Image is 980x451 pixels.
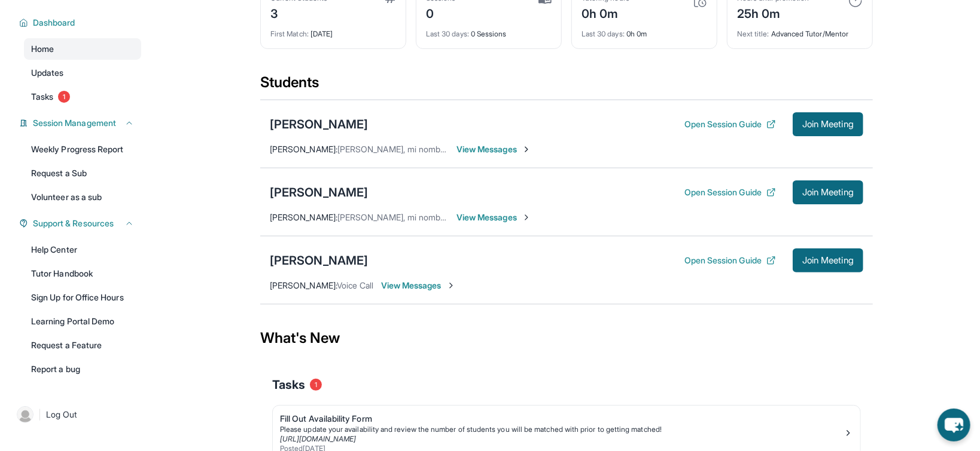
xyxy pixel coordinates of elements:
[31,91,53,103] span: Tasks
[24,62,141,84] a: Updates
[684,186,776,198] button: Open Session Guide
[38,407,41,422] span: |
[58,91,70,103] span: 1
[28,17,134,29] button: Dashboard
[24,86,141,108] a: Tasks1
[24,335,141,356] a: Request a Feature
[24,139,141,160] a: Weekly Progress Report
[337,280,374,290] span: Voice Call
[270,212,337,222] span: [PERSON_NAME] :
[522,213,531,222] img: Chevron-Right
[802,257,854,264] span: Join Meeting
[12,401,141,428] a: |Log Out
[24,162,141,184] a: Request a Sub
[33,117,116,129] span: Session Management
[28,217,134,229] button: Support & Resources
[270,184,368,201] div: [PERSON_NAME]
[456,211,531,223] span: View Messages
[24,287,141,308] a: Sign Up for Office Hours
[426,3,456,22] div: 0
[33,217,114,229] span: Support & Resources
[456,143,531,155] span: View Messages
[737,22,863,39] div: Advanced Tutor/Mentor
[802,189,854,196] span: Join Meeting
[684,118,776,130] button: Open Session Guide
[737,3,809,22] div: 25h 0m
[24,186,141,208] a: Volunteer as a sub
[17,406,34,423] img: user-img
[33,17,75,29] span: Dashboard
[446,281,456,290] img: Chevron-Right
[381,280,456,292] span: View Messages
[24,239,141,260] a: Help Center
[270,280,337,290] span: [PERSON_NAME] :
[737,29,769,38] span: Next title :
[280,413,844,425] div: Fill Out Availability Form
[24,311,141,332] a: Learning Portal Demo
[310,379,322,391] span: 1
[272,376,305,393] span: Tasks
[28,117,134,129] button: Session Management
[260,73,873,99] div: Students
[46,409,77,421] span: Log Out
[24,358,141,380] a: Report a bug
[31,67,64,79] span: Updates
[793,248,863,272] button: Join Meeting
[426,22,552,39] div: 0 Sessions
[270,252,368,269] div: [PERSON_NAME]
[260,312,873,364] div: What's New
[270,22,396,39] div: [DATE]
[426,29,469,38] span: Last 30 days :
[582,22,707,39] div: 0h 0m
[582,29,625,38] span: Last 30 days :
[802,121,854,128] span: Join Meeting
[522,145,531,154] img: Chevron-Right
[270,116,368,133] div: [PERSON_NAME]
[793,112,863,136] button: Join Meeting
[24,38,141,60] a: Home
[270,29,309,38] span: First Match :
[684,254,776,266] button: Open Session Guide
[270,3,327,22] div: 3
[280,434,356,443] a: [URL][DOMAIN_NAME]
[582,3,629,22] div: 0h 0m
[270,144,337,154] span: [PERSON_NAME] :
[938,409,970,441] button: chat-button
[280,425,844,434] div: Please update your availability and review the number of students you will be matched with prior ...
[24,263,141,284] a: Tutor Handbook
[793,180,863,204] button: Join Meeting
[31,43,54,55] span: Home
